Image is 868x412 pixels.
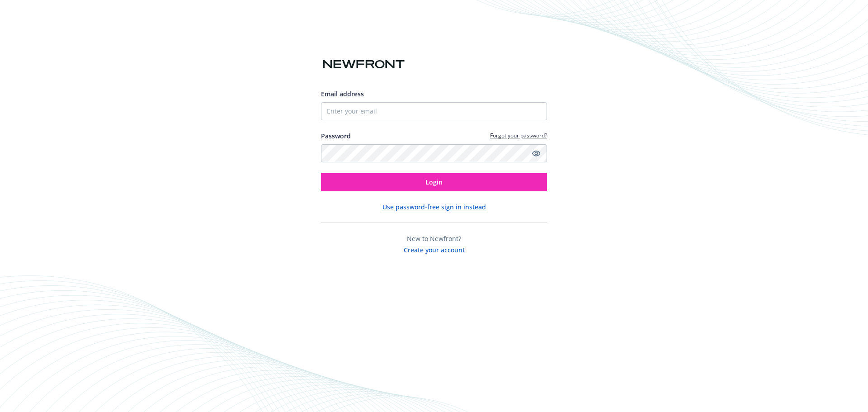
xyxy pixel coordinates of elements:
[490,132,547,139] a: Forgot your password?
[531,148,542,159] a: Show password
[425,178,443,186] span: Login
[321,57,406,72] img: Newfront logo
[321,131,351,141] label: Password
[321,144,547,162] input: Enter your password
[382,202,486,212] button: Use password-free sign in instead
[321,173,547,191] button: Login
[407,234,461,243] span: New to Newfront?
[321,90,364,98] span: Email address
[321,102,547,120] input: Enter your email
[404,243,465,255] button: Create your account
